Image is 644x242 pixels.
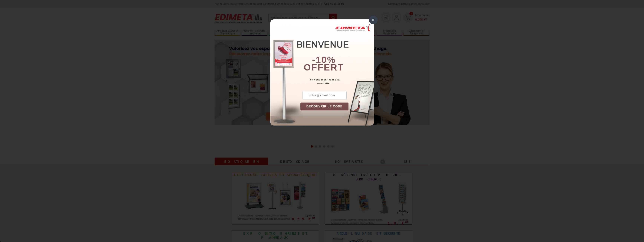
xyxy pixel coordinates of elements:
div: en vous inscrivant à la newsletter ! [300,78,374,85]
font: offert [304,62,344,72]
b: -10% [312,55,336,65]
input: votre@email.com [302,91,347,100]
button: DÉCOUVRIR LE CODE [300,103,349,110]
div: × [369,16,378,24]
